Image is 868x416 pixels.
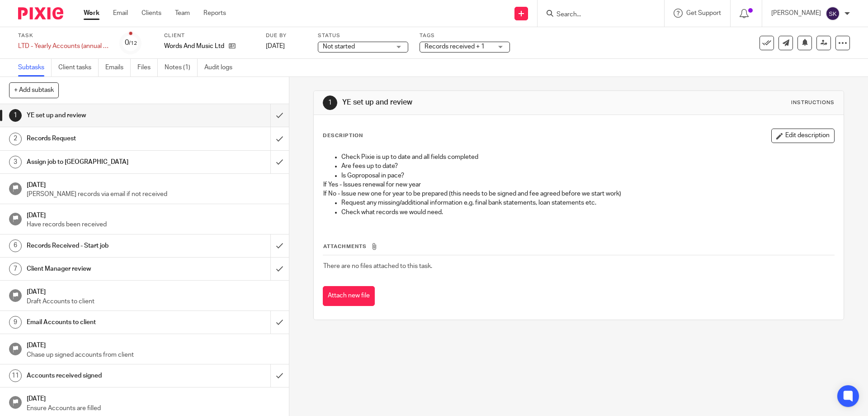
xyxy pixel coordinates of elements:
h1: [DATE] [27,178,280,190]
span: Not started [323,43,355,50]
h1: Accounts received signed [27,369,183,383]
div: 1 [9,109,22,122]
span: Records received + 1 [425,43,485,50]
h1: YE set up and review [342,98,598,107]
p: Have records been received [27,220,280,229]
label: Task [18,32,108,39]
p: Ensure Accounts are filled [27,404,280,413]
p: Request any missing/additional information e.g. final bank statements, loan statements etc. [341,198,834,207]
a: Work [84,9,99,18]
p: Draft Accounts to client [27,297,280,306]
img: svg%3E [826,6,840,21]
label: Status [318,32,408,39]
div: 3 [9,156,22,168]
div: 11 [9,369,22,382]
h1: Assign job to [GEOGRAPHIC_DATA] [27,155,183,169]
a: Files [137,59,158,77]
button: Edit description [771,129,835,143]
p: Check Pixie is up to date and all fields completed [341,153,834,162]
a: Emails [105,59,131,77]
a: Clients [142,9,161,18]
h1: Records Received - Start job [27,239,183,253]
span: Get Support [686,10,721,16]
a: Client tasks [58,59,99,77]
p: [PERSON_NAME] [771,9,821,18]
h1: Email Accounts to client [27,316,183,329]
label: Client [164,32,255,39]
p: Chase up signed accounts from client [27,350,280,359]
p: Check what records we would need. [341,208,834,217]
img: Pixie [18,7,63,19]
a: Reports [203,9,226,18]
p: Is Goproposal in pace? [341,171,834,180]
div: 0 [125,38,137,48]
small: /12 [129,41,137,46]
div: Instructions [791,99,835,106]
a: Notes (1) [165,59,198,77]
a: Subtasks [18,59,52,77]
h1: [DATE] [27,209,280,220]
span: There are no files attached to this task. [323,263,432,269]
a: Email [113,9,128,18]
p: [PERSON_NAME] records via email if not received [27,190,280,199]
h1: [DATE] [27,285,280,296]
div: 2 [9,133,22,145]
div: 6 [9,239,22,252]
p: If No - Issue new one for year to be prepared (this needs to be signed and fee agreed before we s... [323,189,834,198]
input: Search [556,11,637,19]
p: Are fees up to date? [341,162,834,171]
a: Audit logs [204,59,239,77]
h1: [DATE] [27,392,280,403]
h1: Records Request [27,132,183,145]
div: 7 [9,263,22,275]
div: 9 [9,316,22,329]
div: LTD - Yearly Accounts (annual job) [18,42,108,51]
div: 1 [323,96,337,110]
h1: Client Manager review [27,262,183,276]
h1: [DATE] [27,339,280,350]
label: Due by [266,32,307,39]
span: [DATE] [266,43,285,49]
label: Tags [420,32,510,39]
a: Team [175,9,190,18]
span: Attachments [323,244,367,249]
h1: YE set up and review [27,109,183,122]
button: + Add subtask [9,82,59,98]
button: Attach new file [323,286,375,306]
p: Words And Music Ltd [164,42,224,51]
p: If Yes - Issues renewal for new year [323,180,834,189]
p: Description [323,132,363,139]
